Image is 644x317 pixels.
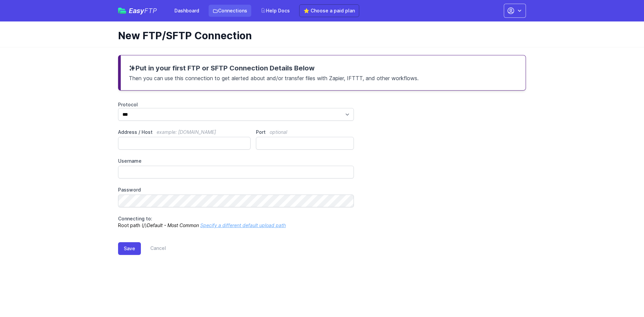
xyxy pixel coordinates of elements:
[257,5,294,17] a: Help Docs
[118,187,354,193] label: Password
[129,7,157,14] span: Easy
[270,129,287,135] span: optional
[144,7,157,15] span: FTP
[118,242,141,255] button: Save
[129,73,518,82] p: Then you can use this connection to get alerted about and/or transfer files with Zapier, IFTTT, a...
[118,216,152,221] span: Connecting to:
[200,222,286,228] a: Specify a different default upload path
[299,4,359,17] a: ⭐ Choose a paid plan
[118,8,126,14] img: easyftp_logo.png
[157,129,216,135] span: example: [DOMAIN_NAME]
[170,5,203,17] a: Dashboard
[118,129,251,136] label: Address / Host
[256,129,354,136] label: Port
[209,5,251,17] a: Connections
[141,242,166,255] a: Cancel
[118,30,521,42] h1: New FTP/SFTP Connection
[129,63,518,73] h3: Put in your first FTP or SFTP Connection Details Below
[118,101,354,108] label: Protocol
[118,7,157,14] a: EasyFTP
[147,222,199,228] i: Default - Most Common
[118,158,354,164] label: Username
[118,215,354,229] p: Root path (/)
